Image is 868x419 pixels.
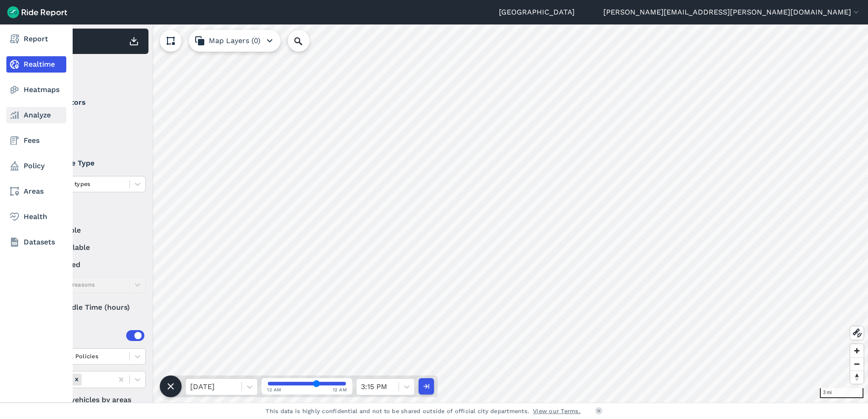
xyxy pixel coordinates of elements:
[533,407,581,415] a: View our Terms.
[6,132,66,149] a: Fees
[49,330,144,341] div: Areas
[189,30,281,52] button: Map Layers (0)
[37,90,144,115] summary: Operators
[7,6,67,18] img: Ride Report
[37,225,146,236] label: available
[37,395,146,405] label: Filter vehicles by areas
[6,56,66,73] a: Realtime
[72,374,82,385] div: Remove Areas (23)
[6,234,66,250] a: Datasets
[33,58,148,86] div: Filter
[37,200,144,225] summary: Status
[267,386,281,393] span: 12 AM
[820,388,863,398] div: 3 mi
[6,209,66,225] a: Health
[6,31,66,47] a: Report
[6,158,66,174] a: Policy
[850,370,863,384] button: Reset bearing to north
[37,242,146,253] label: unavailable
[333,386,347,393] span: 12 AM
[37,115,146,126] label: Bird
[37,323,144,348] summary: Areas
[850,344,863,357] button: Zoom in
[6,107,66,123] a: Analyze
[37,259,146,270] label: reserved
[603,7,861,18] button: [PERSON_NAME][EMAIL_ADDRESS][PERSON_NAME][DOMAIN_NAME]
[499,7,575,18] a: [GEOGRAPHIC_DATA]
[288,30,324,52] input: Search Location or Vehicles
[37,132,146,143] label: Lime
[6,183,66,200] a: Areas
[37,299,146,316] div: Idle Time (hours)
[29,24,868,403] canvas: Map
[37,151,144,176] summary: Vehicle Type
[6,82,66,98] a: Heatmaps
[850,357,863,370] button: Zoom out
